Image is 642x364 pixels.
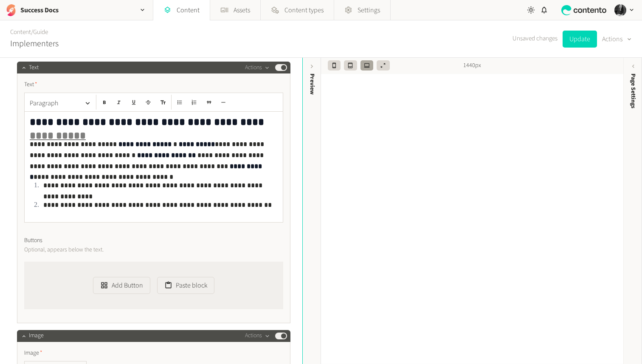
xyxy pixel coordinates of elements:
[29,63,39,72] span: Text
[26,95,94,112] button: Paragraph
[24,80,37,89] span: Text
[10,28,31,37] a: Content
[93,277,150,294] button: Add Button
[358,5,380,15] span: Settings
[24,245,217,254] p: Optional, appears below the text.
[463,61,481,70] span: 1440px
[24,349,42,358] span: Image
[308,73,317,95] div: Preview
[563,31,597,48] button: Update
[10,37,59,50] h2: Implementers
[245,62,270,73] button: Actions
[24,236,42,245] span: Buttons
[20,5,59,15] h2: Success Docs
[602,31,632,48] button: Actions
[245,331,270,341] button: Actions
[31,28,33,37] span: /
[512,34,558,44] span: Unsaved changes
[629,73,638,108] span: Page Settings
[284,5,324,15] span: Content types
[614,4,626,16] img: Hollie Duncan
[29,331,44,340] span: Image
[33,28,48,37] a: Guide
[5,4,17,16] img: Success Docs
[157,277,214,294] button: Paste block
